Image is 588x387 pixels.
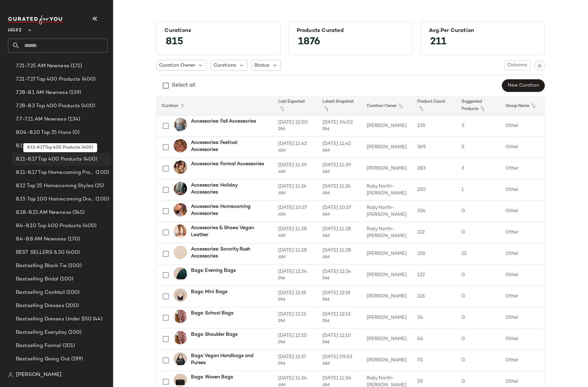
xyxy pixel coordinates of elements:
[500,350,545,371] td: Other
[16,182,94,190] span: 8.12 Top 25 Homecoming Styles
[273,350,317,371] td: [DATE] 12:37 PM
[317,137,361,158] td: [DATE] 11:42 AM
[500,264,545,286] td: Other
[69,62,82,70] span: (171)
[412,307,456,328] td: 34
[361,307,412,328] td: [PERSON_NAME]
[317,158,361,179] td: [DATE] 11:39 AM
[8,23,22,35] span: Lulus
[273,264,317,286] td: [DATE] 12:34 PM
[537,63,542,68] img: svg%3e
[273,243,317,264] td: [DATE] 11:28 AM
[429,28,536,34] div: Avg.per Curation
[174,246,187,259] img: 2753231_02_topdown_2025-08-04.jpg
[456,328,500,350] td: 0
[16,329,67,336] span: Bestselling Everyday
[412,137,456,158] td: 369
[16,89,68,97] span: 7.28-8.1 AM Newness
[159,30,190,54] span: 815
[191,246,265,260] b: Accessories: Sorority Rush Accessories
[16,275,59,283] span: Bestselling Bridal
[174,310,187,323] img: 2698451_01_OM_2025-08-06.jpg
[317,264,361,286] td: [DATE] 12:34 PM
[64,302,79,310] span: (200)
[94,169,109,177] span: (100)
[317,286,361,307] td: [DATE] 12:19 PM
[500,307,545,328] td: Other
[68,89,82,97] span: (139)
[59,275,74,283] span: (100)
[424,30,453,54] span: 211
[456,243,500,264] td: 12
[361,137,412,158] td: [PERSON_NAME]
[361,286,412,307] td: [PERSON_NAME]
[361,179,412,200] td: Ruby North-[PERSON_NAME]
[317,115,361,137] td: [DATE] 04:03 PM
[191,139,265,153] b: Accessories: Festival Accessories
[16,142,71,150] span: 8.11-8.15 AM Newness
[456,200,500,222] td: 0
[273,222,317,243] td: [DATE] 11:28 AM
[456,264,500,286] td: 0
[16,342,61,350] span: Bestselling Formal
[16,76,81,83] span: 7.21-7.27 Top 400 Products
[504,60,530,70] button: Columns
[317,307,361,328] td: [DATE] 12:13 PM
[71,209,85,216] span: (245)
[361,200,412,222] td: Ruby North-[PERSON_NAME]
[16,302,64,310] span: Bestselling Dresses
[81,76,96,83] span: (400)
[500,222,545,243] td: Other
[80,102,96,110] span: (400)
[292,30,327,54] span: 1876
[174,224,187,238] img: 737212_2_01_OM_Retakes_2025-07-31.jpg
[361,264,412,286] td: [PERSON_NAME]
[500,328,545,350] td: Other
[16,355,70,363] span: Bestselling Going Out
[214,62,236,69] span: Curations
[273,115,317,137] td: [DATE] 12:00 PM
[456,307,500,328] td: 0
[412,350,456,371] td: 70
[317,243,361,264] td: [DATE] 11:28 AM
[507,63,527,68] span: Columns
[317,200,361,222] td: [DATE] 10:37 AM
[412,115,456,137] td: 235
[174,118,187,131] img: 6514361_1395436.jpg
[500,137,545,158] td: Other
[16,169,94,177] span: 8.11-8.17 Top Homecoming Product
[174,374,187,387] img: 2750791_02_front_2025-08-08.jpg
[500,243,545,264] td: Other
[317,97,361,115] th: Latest Snapshot
[456,222,500,243] td: 0
[317,350,361,371] td: [DATE] 09:53 AM
[94,182,104,190] span: (25)
[456,179,500,200] td: 1
[61,342,75,350] span: (201)
[191,374,233,381] b: Bags: Woven Bags
[412,222,456,243] td: 112
[82,222,97,230] span: (400)
[16,195,94,203] span: 8.15 Top 100 Homecoming Dresses
[16,371,62,379] span: [PERSON_NAME]
[361,328,412,350] td: [PERSON_NAME]
[16,129,71,137] span: 8.04-8.10 Top 25 Hoco
[67,116,81,123] span: (134)
[174,331,187,344] img: 2698451_01_OM_2025-08-06.jpg
[82,156,98,163] span: (400)
[412,179,456,200] td: 150
[456,158,500,179] td: 3
[8,372,13,378] img: svg%3e
[507,83,539,88] span: New Curation
[16,62,69,70] span: 7.21-7.25 AM Newness
[67,329,82,336] span: (100)
[361,350,412,371] td: [PERSON_NAME]
[456,115,500,137] td: 3
[361,222,412,243] td: Ruby North-[PERSON_NAME]
[92,315,103,323] span: (44)
[70,355,83,363] span: (199)
[456,137,500,158] td: 5
[500,286,545,307] td: Other
[412,97,456,115] th: Product Count
[157,97,273,115] th: Curation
